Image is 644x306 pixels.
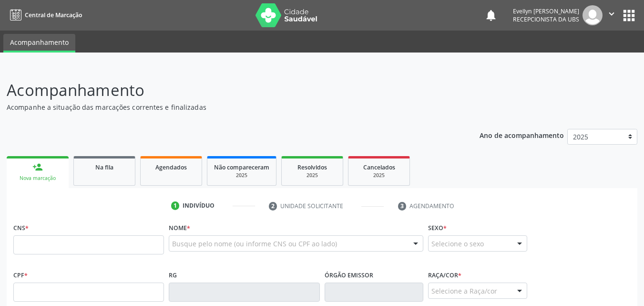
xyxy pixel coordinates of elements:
span: Na fila [95,163,113,171]
span: Central de Marcação [25,11,82,19]
label: Raça/cor [428,268,461,283]
div: 1 [171,201,180,210]
div: Nova marcação [13,175,62,182]
a: Acompanhamento [3,34,75,53]
div: Evellyn [PERSON_NAME] [513,7,579,15]
label: Nome [169,221,190,235]
button: notifications [484,9,498,22]
button: apps [621,7,637,24]
label: RG [169,268,177,283]
i:  [606,9,617,19]
a: Central de Marcação [7,7,82,23]
div: Indivíduo [183,201,215,210]
span: Resolvidos [297,163,327,171]
div: 2025 [355,172,403,179]
label: CNS [13,221,29,235]
p: Acompanhamento [7,78,448,102]
button:  [603,5,621,25]
label: Sexo [428,221,447,235]
span: Recepcionista da UBS [513,15,579,23]
span: Agendados [155,163,187,171]
span: Cancelados [363,163,395,171]
p: Acompanhe a situação das marcações correntes e finalizadas [7,102,448,112]
span: Busque pelo nome (ou informe CNS ou CPF ao lado) [172,239,337,249]
span: Não compareceram [214,163,269,171]
p: Ano de acompanhamento [480,129,564,141]
span: Selecione a Raça/cor [431,286,497,296]
div: 2025 [214,172,269,179]
div: 2025 [288,172,336,179]
label: Órgão emissor [325,268,373,283]
span: Selecione o sexo [431,239,484,249]
div: person_add [32,162,43,172]
img: img [583,5,603,25]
